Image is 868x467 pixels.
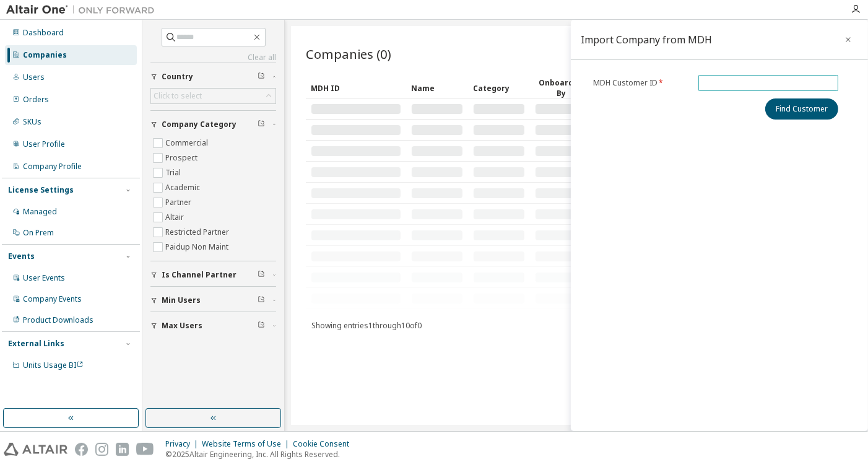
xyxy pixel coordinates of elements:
div: On Prem [23,228,54,238]
button: Company Category [150,111,276,138]
label: Paidup Non Maint [165,240,231,255]
div: Company Events [23,294,82,304]
p: © 2025 Altair Engineering, Inc. All Rights Reserved. [165,449,357,460]
img: facebook.svg [75,443,88,456]
label: Prospect [165,151,200,165]
label: Partner [165,195,194,210]
span: Clear filter [258,321,265,331]
span: Units Usage BI [23,360,84,370]
span: Country [162,72,193,82]
div: User Profile [23,139,65,149]
span: Clear filter [258,72,265,82]
a: Clear all [150,53,276,63]
span: Companies (0) [306,45,391,63]
button: Max Users [150,312,276,339]
label: MDH Customer ID [593,78,691,88]
button: Min Users [150,287,276,314]
img: altair_logo.svg [4,443,67,456]
div: Click to select [151,89,276,103]
span: Is Channel Partner [162,270,237,280]
div: Company Profile [23,162,82,172]
button: Country [150,63,276,90]
div: Product Downloads [23,315,93,325]
div: Managed [23,207,57,217]
div: Users [23,72,45,82]
div: Import Company from MDH [581,35,712,45]
label: Academic [165,180,202,195]
label: Trial [165,165,183,180]
div: External Links [8,339,64,349]
div: Events [8,251,35,261]
div: Privacy [165,439,202,449]
div: MDH ID [311,78,401,98]
span: Clear filter [258,120,265,129]
label: Commercial [165,136,210,151]
span: Company Category [162,120,237,129]
span: Min Users [162,295,201,305]
span: Max Users [162,321,202,331]
div: Click to select [154,91,202,101]
div: Onboarded By [535,77,587,98]
img: linkedin.svg [116,443,129,456]
div: Name [411,78,463,98]
div: License Settings [8,185,74,195]
div: Category [473,78,525,98]
label: Restricted Partner [165,225,232,240]
span: Showing entries 1 through 10 of 0 [311,320,422,331]
div: Companies [23,50,67,60]
div: Website Terms of Use [202,439,293,449]
img: instagram.svg [95,443,108,456]
label: Altair [165,210,186,225]
div: Orders [23,95,49,105]
span: Clear filter [258,270,265,280]
button: Find Customer [765,98,838,120]
div: SKUs [23,117,41,127]
img: Altair One [6,4,161,16]
span: Clear filter [258,295,265,305]
img: youtube.svg [136,443,154,456]
button: Is Channel Partner [150,261,276,289]
div: User Events [23,273,65,283]
div: Dashboard [23,28,64,38]
div: Cookie Consent [293,439,357,449]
